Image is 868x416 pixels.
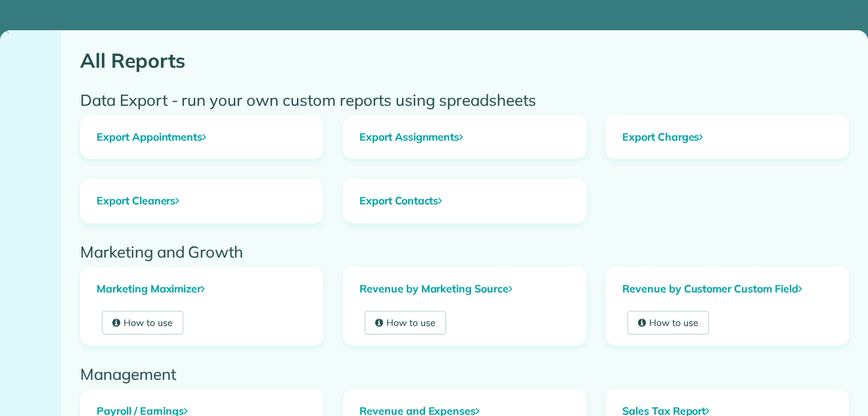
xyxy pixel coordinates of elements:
a: How to use [365,311,446,335]
a: Export Contacts [344,179,585,223]
a: How to use [628,311,709,335]
a: Revenue by Marketing Source [344,267,585,311]
h1: All Reports [80,50,849,72]
a: Export Assignments [344,116,585,159]
a: Marketing Maximizer [81,267,323,311]
a: Export Appointments [81,116,323,159]
a: Revenue by Customer Custom Field [606,267,848,311]
a: Export Cleaners [81,179,323,223]
h2: Marketing and Growth [80,243,849,260]
a: Export Charges [606,116,848,159]
a: How to use [102,311,183,335]
h2: Management [80,365,849,382]
h2: Data Export - run your own custom reports using spreadsheets [80,91,849,108]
